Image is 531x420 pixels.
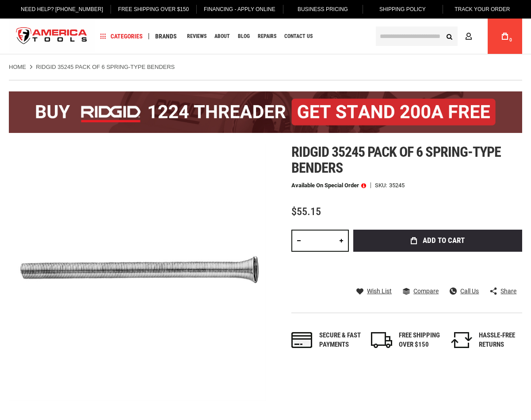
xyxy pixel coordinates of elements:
a: Repairs [254,30,280,42]
strong: RIDGID 35245 PACK OF 6 SPRING-TYPE BENDERS [36,64,175,70]
span: Categories [100,33,143,39]
img: shipping [371,332,392,348]
a: Compare [403,287,439,295]
span: Add to Cart [423,237,465,244]
p: Available on Special Order [291,182,366,189]
img: BOGO: Buy the RIDGID® 1224 Threader (26092), get the 92467 200A Stand FREE! [9,91,522,133]
span: Reviews [187,34,206,39]
a: Reviews [183,30,210,42]
strong: SKU [375,182,389,188]
img: RIDGID 35245 PACK OF 6 SPRING-TYPE BENDERS [9,144,266,401]
span: Brands [155,33,177,39]
a: store logo [9,20,95,53]
a: 0 [497,19,513,54]
span: Contact Us [284,34,313,39]
img: payments [291,332,313,348]
a: About [210,30,234,42]
div: FREE SHIPPING OVER $150 [399,331,442,350]
div: 35245 [389,182,405,188]
span: Wish List [367,288,392,294]
div: HASSLE-FREE RETURNS [479,331,522,350]
a: Brands [151,30,181,42]
button: Add to Cart [353,230,522,252]
a: Contact Us [280,30,317,42]
span: Share [500,288,516,294]
img: America Tools [9,20,95,53]
a: Home [9,63,26,71]
a: Categories [96,30,147,42]
span: About [214,34,230,39]
span: Compare [413,288,439,294]
span: Blog [238,34,250,39]
span: Repairs [258,34,276,39]
a: Wish List [356,287,392,295]
button: Search [441,28,458,45]
span: 0 [509,38,512,42]
span: Call Us [460,288,479,294]
a: Call Us [450,287,479,295]
a: Blog [234,30,254,42]
div: Secure & fast payments [319,331,363,350]
iframe: Secure express checkout frame [351,254,524,258]
span: $55.15 [291,205,321,218]
img: returns [451,332,472,348]
span: Shipping Policy [379,6,426,12]
span: Ridgid 35245 pack of 6 spring-type benders [291,144,501,176]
